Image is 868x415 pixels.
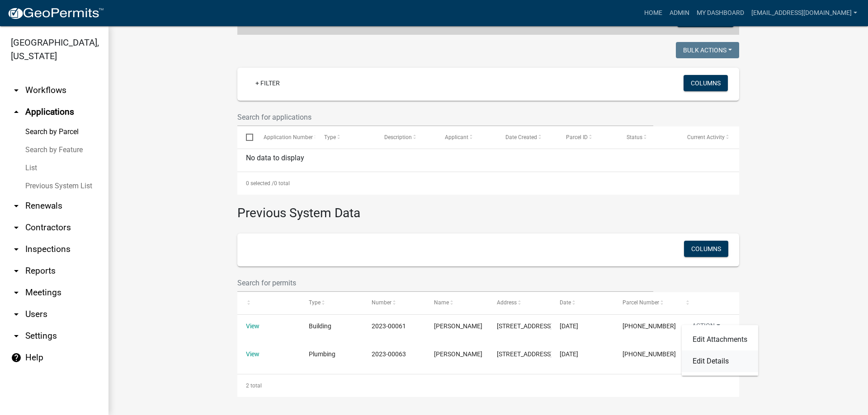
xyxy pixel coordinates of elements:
button: Columns [684,241,728,257]
span: Current Activity [687,134,725,140]
span: 1/23/2023 [560,322,578,330]
a: Home [641,5,666,22]
datatable-header-cell: Parcel ID [557,126,618,148]
a: View [246,350,259,358]
span: Date Created [505,134,537,140]
span: Application Number [264,134,313,140]
span: Applicant [445,134,468,140]
span: Parcel Number [623,299,659,306]
span: 0 selected / [246,180,274,187]
datatable-header-cell: Status [618,126,679,148]
i: arrow_drop_down [11,85,22,96]
button: Action [685,321,727,334]
i: arrow_drop_down [11,201,22,211]
a: Admin [666,5,693,22]
span: 21 SUNSET COVE RD [497,350,552,358]
input: Search for permits [237,274,653,292]
h3: Previous System Data [237,195,739,223]
datatable-header-cell: Application Number [255,126,315,148]
span: Type [309,299,321,306]
span: Type [324,134,336,140]
datatable-header-cell: Current Activity [679,126,739,148]
a: View [246,322,259,330]
i: arrow_drop_down [11,287,22,298]
i: arrow_drop_up [11,107,22,117]
button: Bulk Actions [676,42,739,58]
datatable-header-cell: Date Created [497,126,557,148]
datatable-header-cell: Address [488,292,551,314]
span: 21 SUNSET COVE RD [497,322,552,330]
span: 2023-00061 [372,322,406,330]
span: Building [309,322,331,330]
span: SLOAN QUIGLEY [434,322,482,330]
div: 0 total [237,172,739,195]
datatable-header-cell: Parcel Number [614,292,677,314]
a: Edit Attachments [682,329,758,350]
a: My Dashboard [693,5,748,22]
span: SLOAN QUIGLEY [434,350,482,358]
span: Description [384,134,412,140]
datatable-header-cell: Select [237,126,255,148]
datatable-header-cell: Description [376,126,436,148]
i: arrow_drop_down [11,244,22,255]
datatable-header-cell: Applicant [436,126,497,148]
span: Name [434,299,449,306]
datatable-header-cell: Date [551,292,614,314]
span: 1/23/2023 [560,350,578,358]
i: arrow_drop_down [11,309,22,320]
span: Plumbing [309,350,335,358]
i: arrow_drop_down [11,222,22,233]
div: No data to display [237,149,739,172]
div: Action [682,325,758,376]
i: arrow_drop_down [11,331,22,341]
datatable-header-cell: Type [315,126,376,148]
div: 2 total [237,374,739,397]
span: Address [497,299,517,306]
i: help [11,352,22,363]
span: Date [560,299,571,306]
a: + Filter [248,75,287,91]
a: Edit Details [682,350,758,372]
span: Number [372,299,392,306]
span: Status [627,134,642,140]
span: Parcel ID [566,134,588,140]
datatable-header-cell: Name [425,292,488,314]
span: 054-00-00-627 [623,350,676,358]
datatable-header-cell: Type [300,292,363,314]
span: 2023-00063 [372,350,406,358]
button: Columns [684,75,728,91]
i: arrow_drop_down [11,266,22,276]
a: [EMAIL_ADDRESS][DOMAIN_NAME] [748,5,861,22]
span: 054-00-00-627 [623,322,676,330]
datatable-header-cell: Number [363,292,426,314]
input: Search for applications [237,108,653,126]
